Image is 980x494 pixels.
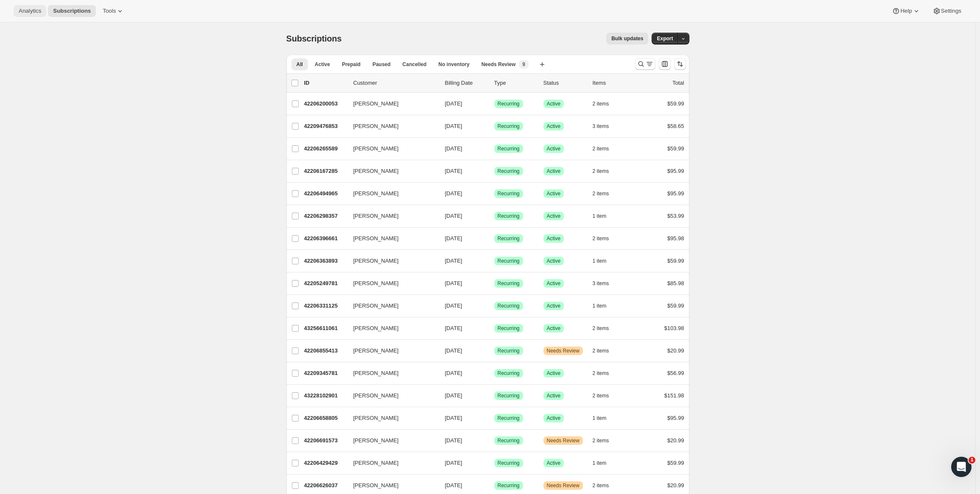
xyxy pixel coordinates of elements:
[348,389,433,402] button: [PERSON_NAME]
[353,369,399,377] span: [PERSON_NAME]
[445,168,462,174] span: [DATE]
[593,415,607,422] span: 1 item
[304,391,347,400] p: 43228102901
[304,233,684,244] div: 42206396661[PERSON_NAME][DATE]SuccessRecurringSuccessActive2 items$95.98
[98,5,129,17] button: Tools
[547,325,561,332] span: Active
[664,392,684,399] span: $151.98
[304,278,684,289] div: 42205249781[PERSON_NAME][DATE]SuccessRecurringSuccessActive3 items$85.98
[304,165,684,177] div: 42206167285[PERSON_NAME][DATE]SuccessRecurringSuccessActive2 items$95.99
[900,8,912,14] span: Help
[547,213,561,219] span: Active
[667,347,684,354] span: $20.99
[304,480,684,491] div: 42206626037[PERSON_NAME][DATE]SuccessRecurringWarningNeeds Review2 items$20.99
[593,235,609,242] span: 2 items
[286,34,342,43] span: Subscriptions
[348,434,433,447] button: [PERSON_NAME]
[593,165,619,177] button: 2 items
[667,100,684,107] span: $59.99
[547,482,580,489] span: Needs Review
[304,412,684,424] div: 42206658805[PERSON_NAME][DATE]SuccessRecurringSuccessActive1 item$95.99
[353,347,399,355] span: [PERSON_NAME]
[353,79,438,87] p: Customer
[445,79,487,87] p: Billing Date
[498,392,520,399] span: Recurring
[445,460,462,466] span: [DATE]
[498,235,520,242] span: Recurring
[498,347,520,354] span: Recurring
[304,255,684,267] div: 42206363893[PERSON_NAME][DATE]SuccessRecurringSuccessActive1 item$59.99
[887,5,925,17] button: Help
[593,480,619,491] button: 2 items
[304,120,684,132] div: 42209476853[PERSON_NAME][DATE]SuccessRecurringSuccessActive3 items$58.65
[304,234,347,243] p: 42206396661
[353,279,399,288] span: [PERSON_NAME]
[498,437,520,444] span: Recurring
[304,436,347,445] p: 42206691573
[667,303,684,309] span: $59.99
[593,300,616,312] button: 1 item
[593,482,609,489] span: 2 items
[547,168,561,175] span: Active
[53,8,91,14] span: Subscriptions
[611,35,643,42] span: Bulk updates
[593,79,635,87] div: Items
[348,164,433,178] button: [PERSON_NAME]
[304,167,347,175] p: 42206167285
[593,322,619,334] button: 2 items
[348,277,433,290] button: [PERSON_NAME]
[103,8,116,14] span: Tools
[445,370,462,376] span: [DATE]
[348,254,433,268] button: [PERSON_NAME]
[593,168,609,175] span: 2 items
[593,437,609,444] span: 2 items
[353,100,399,108] span: [PERSON_NAME]
[667,460,684,466] span: $59.99
[593,120,619,132] button: 3 items
[304,300,684,312] div: 42206331125[PERSON_NAME][DATE]SuccessRecurringSuccessActive1 item$59.99
[951,457,972,477] iframe: Intercom live chat
[304,369,347,377] p: 42209345781
[941,8,961,14] span: Settings
[304,100,347,108] p: 42206200053
[482,61,516,68] span: Needs Review
[348,232,433,245] button: [PERSON_NAME]
[606,33,648,44] button: Bulk updates
[445,347,462,354] span: [DATE]
[927,5,966,17] button: Settings
[304,212,347,220] p: 42206298357
[348,187,433,200] button: [PERSON_NAME]
[593,100,609,107] span: 2 items
[674,58,686,70] button: Sort the results
[593,325,609,332] span: 2 items
[445,280,462,286] span: [DATE]
[969,457,975,463] span: 1
[19,8,41,14] span: Analytics
[667,258,684,264] span: $59.99
[353,212,399,220] span: [PERSON_NAME]
[664,325,684,331] span: $103.98
[348,209,433,223] button: [PERSON_NAME]
[593,255,616,267] button: 1 item
[353,122,399,130] span: [PERSON_NAME]
[445,190,462,197] span: [DATE]
[304,459,347,467] p: 42206429429
[304,345,684,357] div: 42206855413[PERSON_NAME][DATE]SuccessRecurringWarningNeeds Review2 items$20.99
[547,280,561,287] span: Active
[498,190,520,197] span: Recurring
[547,460,561,466] span: Active
[348,479,433,492] button: [PERSON_NAME]
[667,145,684,152] span: $59.99
[547,145,561,152] span: Active
[593,145,609,152] span: 2 items
[445,145,462,152] span: [DATE]
[304,435,684,447] div: 42206691573[PERSON_NAME][DATE]SuccessRecurringWarningNeeds Review2 items$20.99
[403,61,427,68] span: Cancelled
[304,414,347,422] p: 42206658805
[593,143,619,155] button: 2 items
[593,213,607,219] span: 1 item
[547,123,561,130] span: Active
[593,98,619,110] button: 2 items
[498,482,520,489] span: Recurring
[543,79,586,87] p: Status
